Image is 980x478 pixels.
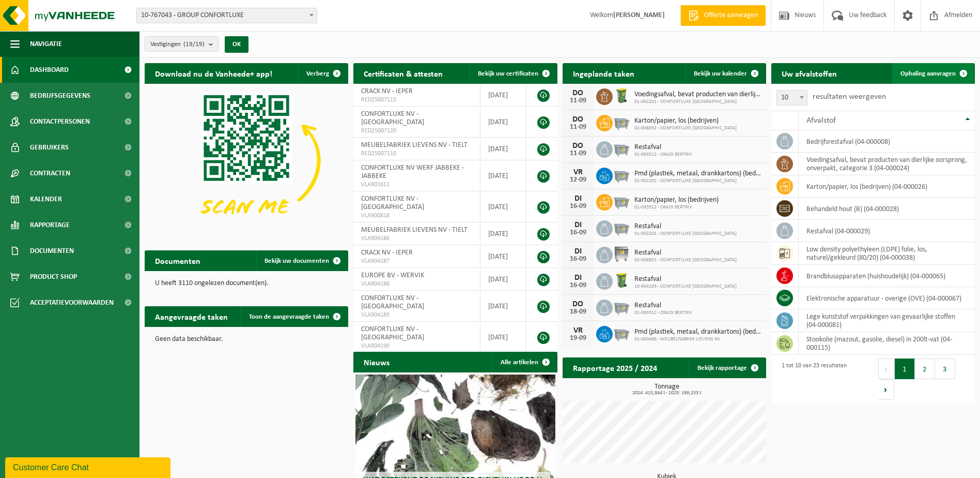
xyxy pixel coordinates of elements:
[568,124,588,131] div: 11-09
[689,357,765,378] a: Bekijk rapportage
[30,83,90,109] span: Bedrijfsgegevens
[680,5,766,26] a: Offerte aanvragen
[634,91,761,99] span: Voedingsafval, bevat producten van dierlijke oorsprong, onverpakt, categorie 3
[30,57,69,83] span: Dashboard
[361,164,464,180] span: CONFORTLUXE NV WERF JABBEKE - JABBEKE
[634,310,692,316] span: 01-093512 - CRACK BERTRIX
[799,220,975,242] td: restafval (04-000029)
[613,298,630,316] img: WB-2500-GAL-GY-01
[568,168,588,176] div: VR
[256,250,347,271] a: Bekijk uw documenten
[568,176,588,184] div: 12-09
[563,357,667,378] h2: Rapportage 2025 / 2024
[568,335,588,342] div: 19-09
[568,300,588,308] div: DO
[634,249,737,257] span: Restafval
[480,291,526,322] td: [DATE]
[613,140,630,157] img: WB-2500-GAL-GY-01
[563,63,645,83] h2: Ingeplande taken
[634,99,761,105] span: 01-002201 - CONFORTLUXE [GEOGRAPHIC_DATA]
[568,195,588,203] div: DI
[30,109,90,135] span: Contactpersonen
[150,37,205,52] span: Vestigingen
[145,306,238,326] h2: Aangevraagde taken
[361,150,472,158] span: RED25007110
[878,358,895,379] button: Previous
[634,257,737,263] span: 02-008851 - CONFORTLUXE [GEOGRAPHIC_DATA]
[568,229,588,236] div: 16-09
[878,379,894,400] button: Next
[30,31,62,57] span: Navigatie
[30,160,70,186] span: Contracten
[613,166,630,184] img: WB-2500-GAL-GY-01
[568,203,588,210] div: 16-09
[265,258,329,264] span: Bekijk uw documenten
[634,302,692,310] span: Restafval
[634,125,737,131] span: 02-008852 - CONFORTLUXE [GEOGRAPHIC_DATA]
[613,272,630,289] img: WB-0240-HPE-GN-50
[634,152,692,158] span: 01-093512 - CRACK BERTRIX
[480,268,526,291] td: [DATE]
[137,8,317,23] span: 10-767043 - GROUP CONFORTLUXE
[634,178,761,184] span: 01-002201 - CONFORTLUXE [GEOGRAPHIC_DATA]
[634,275,737,283] span: Restafval
[361,280,472,288] span: VLA904188
[241,306,347,327] a: Toon de aangevraagde taken
[634,231,737,237] span: 01-002201 - CONFORTLUXE [GEOGRAPHIC_DATA]
[306,70,329,77] span: Verberg
[776,90,807,106] span: 10
[634,204,719,211] span: 01-093512 - CRACK BERTRIX
[568,142,588,150] div: DO
[480,138,526,160] td: [DATE]
[568,97,588,104] div: 11-09
[480,84,526,107] td: [DATE]
[480,222,526,245] td: [DATE]
[30,238,74,264] span: Documenten
[361,294,424,310] span: CONFORTLUXE NV - [GEOGRAPHIC_DATA]
[145,250,211,271] h2: Documenten
[613,324,630,342] img: WB-2500-GAL-GY-01
[155,336,338,343] p: Geen data beschikbaar.
[30,290,114,316] span: Acceptatievoorwaarden
[634,283,737,290] span: 10-904193 - CONFORTLUXE [GEOGRAPHIC_DATA]
[634,170,761,178] span: Pmd (plastiek, metaal, drankkartons) (bedrijven)
[568,256,588,263] div: 16-09
[799,242,975,265] td: low density polyethyleen (LDPE) folie, los, naturel/gekleurd (80/20) (04-000038)
[361,257,472,265] span: VLA904187
[799,153,975,175] td: voedingsafval, bevat producten van dierlijke oorsprong, onverpakt, categorie 3 (04-000024)
[568,274,588,282] div: DI
[568,221,588,229] div: DI
[361,181,472,189] span: VLA901611
[361,234,472,243] span: VLA904186
[776,357,847,401] div: 1 tot 10 van 23 resultaten
[298,63,347,84] button: Verberg
[799,265,975,287] td: brandblusapparaten (huishoudelijk) (04-000065)
[771,63,847,83] h2: Uw afvalstoffen
[568,89,588,97] div: DO
[478,70,538,77] span: Bekijk uw certificaten
[935,358,955,379] button: 3
[799,130,975,153] td: bedrijfsrestafval (04-000008)
[634,117,737,125] span: Karton/papier, los (bedrijven)
[799,175,975,198] td: karton/papier, los (bedrijven) (04-000026)
[480,191,526,222] td: [DATE]
[806,116,836,125] span: Afvalstof
[799,198,975,220] td: behandeld hout (B) (04-000028)
[568,247,588,256] div: DI
[777,91,807,105] span: 10
[480,160,526,191] td: [DATE]
[5,455,173,478] iframe: chat widget
[361,127,472,135] span: RED25007120
[480,245,526,268] td: [DATE]
[799,287,975,309] td: elektronische apparatuur - overige (OVE) (04-000067)
[361,249,413,257] span: CRACK NV - IEPER
[30,186,62,212] span: Kalender
[686,63,765,84] a: Bekijk uw kalender
[361,195,424,211] span: CONFORTLUXE NV - [GEOGRAPHIC_DATA]
[892,63,974,84] a: Ophaling aanvragen
[634,143,692,152] span: Restafval
[634,328,761,336] span: Pmd (plastiek, metaal, drankkartons) (bedrijven)
[613,245,630,263] img: WB-1100-GAL-GY-02
[361,110,424,126] span: CONFORTLUXE NV - [GEOGRAPHIC_DATA]
[361,212,472,220] span: VLA900818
